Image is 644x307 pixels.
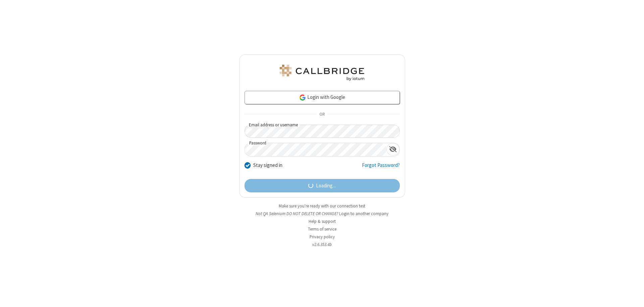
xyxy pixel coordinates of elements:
a: Make sure you're ready with our connection test [279,203,365,209]
input: Email address or username [245,125,400,138]
span: OR [317,110,327,119]
a: Help & support [309,219,336,224]
iframe: Chat [627,290,639,302]
div: Show password [386,143,399,156]
li: Not QA Selenium DO NOT DELETE OR CHANGE? [239,210,405,217]
input: Password [245,143,386,156]
a: Login with Google [245,91,400,104]
button: Login to another company [339,210,388,217]
img: QA Selenium DO NOT DELETE OR CHANGE [278,65,366,81]
a: Forgot Password? [362,162,400,174]
span: Loading... [316,182,336,190]
button: Loading... [245,179,400,192]
li: v2.6.353.4b [239,241,405,248]
img: google-icon.png [299,94,306,101]
a: Privacy policy [310,234,335,240]
label: Stay signed in [253,162,282,169]
a: Terms of service [308,226,336,232]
